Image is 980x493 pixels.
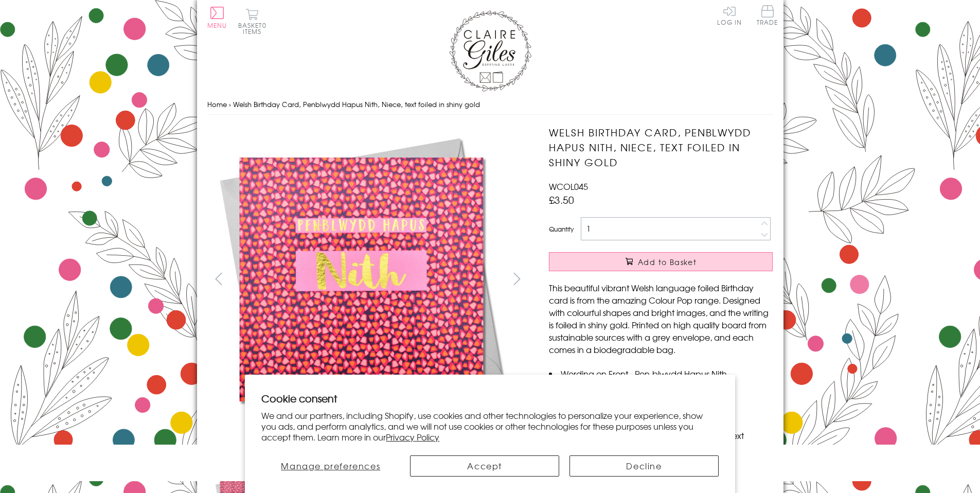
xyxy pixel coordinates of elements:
span: 0 items [243,21,266,36]
button: prev [207,267,230,290]
button: Decline [569,455,719,477]
p: We and our partners, including Shopify, use cookies and other technologies to personalize your ex... [261,410,719,442]
p: This beautiful vibrant Welsh language foiled Birthday card is from the amazing Colour Pop range. ... [549,281,773,356]
button: next [505,267,528,290]
h1: Welsh Birthday Card, Penblwydd Hapus Nith, Niece, text foiled in shiny gold [549,125,773,169]
span: › [229,99,231,109]
nav: breadcrumbs [207,94,773,115]
span: WCOL045 [549,180,588,192]
li: Wording on Front - Pen-blwydd Hapus Nith [549,367,773,380]
a: Log In [717,5,742,25]
button: Menu [207,7,227,28]
label: Quantity [549,224,574,234]
img: Claire Giles Greetings Cards [449,10,531,92]
h2: Cookie consent [261,391,719,406]
span: Trade [757,5,778,25]
button: Accept [410,455,559,477]
a: Trade [757,5,778,27]
button: Add to Basket [549,252,773,271]
a: Home [207,99,227,109]
span: Manage preferences [281,460,380,472]
span: Add to Basket [638,257,697,267]
img: Welsh Birthday Card, Penblwydd Hapus Nith, Niece, text foiled in shiny gold [528,125,837,434]
span: Welsh Birthday Card, Penblwydd Hapus Nith, Niece, text foiled in shiny gold [233,99,480,109]
span: Menu [207,21,227,30]
img: Welsh Birthday Card, Penblwydd Hapus Nith, Niece, text foiled in shiny gold [207,125,515,434]
span: £3.50 [549,192,574,207]
a: Privacy Policy [386,431,439,443]
button: Manage preferences [261,455,400,477]
button: Basket0 items [238,8,266,34]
